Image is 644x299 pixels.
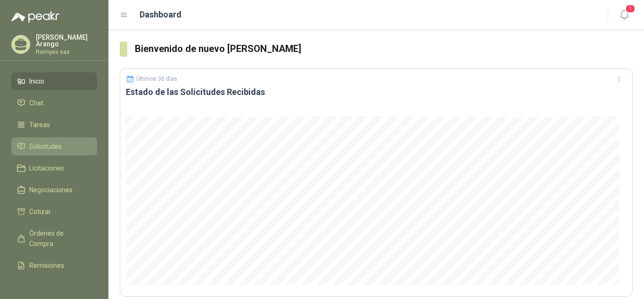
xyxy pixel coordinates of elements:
a: Chat [11,94,97,112]
h3: Bienvenido de nuevo [PERSON_NAME] [135,42,633,56]
span: Negociaciones [29,185,73,195]
img: Logo peakr [11,11,59,23]
a: Tareas [11,116,97,134]
a: Remisiones [11,256,97,274]
span: Órdenes de Compra [29,228,88,249]
span: Tareas [29,120,50,130]
a: Cotizar [11,203,97,221]
button: 1 [616,7,633,24]
span: Chat [29,98,43,108]
span: Inicio [29,76,44,86]
span: 1 [625,4,636,13]
a: Solicitudes [11,137,97,155]
p: Reimpex sas [36,49,97,55]
a: Licitaciones [11,159,97,177]
span: Licitaciones [29,163,64,173]
span: Cotizar [29,206,51,217]
span: Solicitudes [29,141,62,152]
h3: Estado de las Solicitudes Recibidas [126,86,627,98]
a: Órdenes de Compra [11,224,97,253]
a: Inicio [11,72,97,90]
a: Negociaciones [11,181,97,199]
p: [PERSON_NAME] Arango [36,34,97,47]
p: Últimos 30 días [136,76,177,82]
span: Remisiones [29,260,64,271]
h1: Dashboard [140,8,182,21]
